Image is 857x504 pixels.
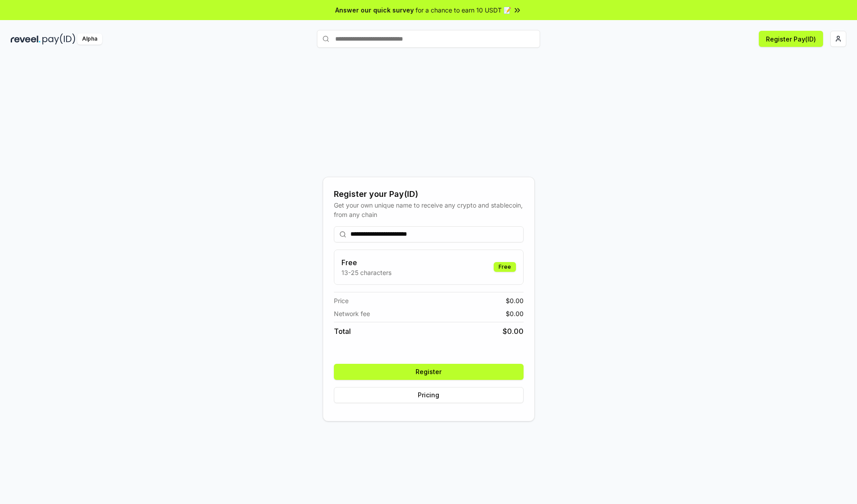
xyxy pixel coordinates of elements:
[42,33,75,45] img: pay_id
[335,5,414,15] span: Answer our quick survey
[334,296,349,305] span: Price
[506,309,524,318] span: $ 0.00
[759,31,823,47] button: Register Pay(ID)
[334,326,351,337] span: Total
[334,200,524,219] div: Get your own unique name to receive any crypto and stablecoin, from any chain
[503,326,524,337] span: $ 0.00
[334,387,524,403] button: Pricing
[334,364,524,380] button: Register
[77,33,102,45] div: Alpha
[506,296,524,305] span: $ 0.00
[334,309,370,318] span: Network fee
[341,257,391,268] h3: Free
[11,33,41,45] img: reveel_dark
[416,5,511,15] span: for a chance to earn 10 USDT 📝
[341,268,391,277] p: 13-25 characters
[494,262,516,272] div: Free
[334,188,524,200] div: Register your Pay(ID)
